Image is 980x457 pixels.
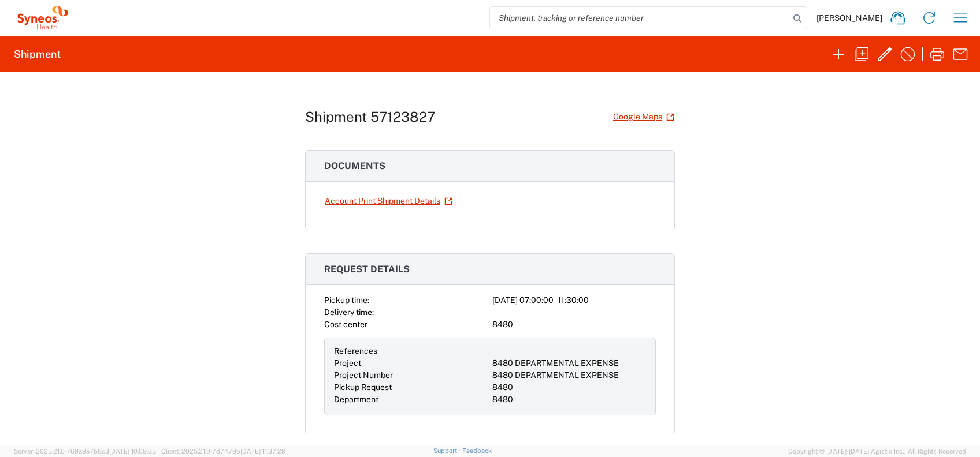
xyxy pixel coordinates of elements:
[612,107,675,127] a: Google Maps
[324,191,453,211] a: Account Print Shipment Details
[492,294,656,306] div: [DATE] 07:00:00 - 11:30:00
[324,264,410,275] span: Request details
[492,369,646,381] div: 8480 DEPARTMENTAL EXPENSE
[492,357,646,369] div: 8480 DEPARTMENTAL EXPENSE
[334,381,488,394] div: Pickup Request
[334,357,488,369] div: Project
[161,448,285,455] span: Client: 2025.21.0-7d7479b
[305,108,435,125] h1: Shipment 57123827
[109,448,156,455] span: [DATE] 10:09:35
[492,394,646,406] div: 8480
[433,447,462,454] a: Support
[324,308,374,317] span: Delivery time:
[14,448,156,455] span: Server: 2025.21.0-769a9a7b8c3
[490,7,789,29] input: Shipment, tracking or reference number
[324,320,367,329] span: Cost center
[240,448,285,455] span: [DATE] 11:37:29
[462,447,492,454] a: Feedback
[324,160,385,171] span: Documents
[492,319,656,331] div: 8480
[492,381,646,394] div: 8480
[334,394,488,406] div: Department
[324,295,369,305] span: Pickup time:
[14,47,61,61] h2: Shipment
[492,306,656,319] div: -
[816,13,882,23] span: [PERSON_NAME]
[334,369,488,381] div: Project Number
[788,446,966,456] span: Copyright © [DATE]-[DATE] Agistix Inc., All Rights Reserved
[334,346,377,355] span: References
